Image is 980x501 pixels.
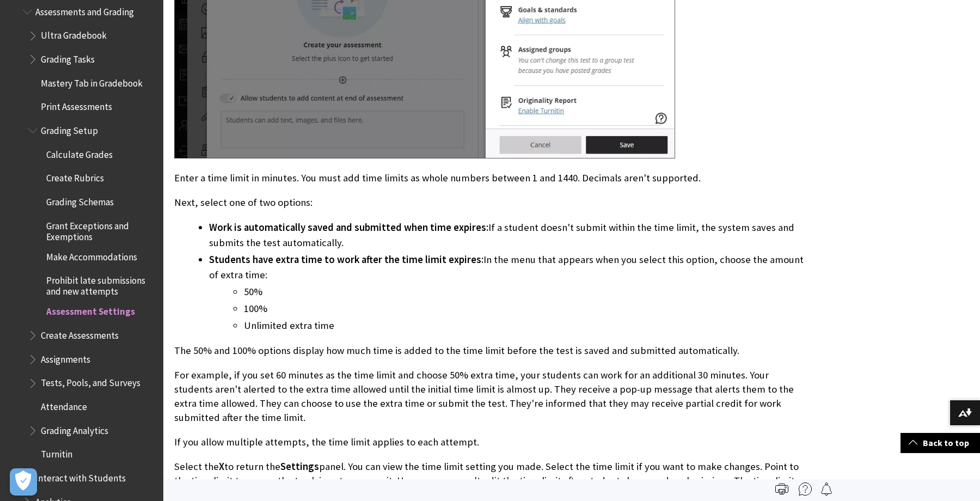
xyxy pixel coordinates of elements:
p: Next, select one of two options: [174,195,808,210]
span: Turnitin [41,445,72,460]
p: Enter a time limit in minutes. You must add time limits as whole numbers between 1 and 1440. Deci... [174,171,808,185]
span: Grading Setup [41,121,98,136]
img: More help [799,482,812,496]
span: Attendance [41,398,87,412]
p: If you allow multiple attempts, the time limit applies to each attempt. [174,435,808,449]
span: Ultra Gradebook [41,27,107,41]
span: Students have extra time to work after the time limit expires: [209,253,483,266]
li: Unlimited extra time [244,318,808,333]
span: Work is automatically saved and submitted when time expires: [209,221,488,234]
li: 100% [244,301,808,316]
p: The 50% and 100% options display how much time is added to the time limit before the test is save... [174,344,808,358]
li: In the menu that appears when you select this option, choose the amount of extra time: [209,252,808,333]
span: Mastery Tab in Gradebook [41,74,143,89]
a: Back to top [901,433,980,453]
span: Grading Tasks [41,50,95,65]
span: Grant Exceptions and Exemptions [46,217,156,242]
span: Create Assessments [41,326,119,341]
span: Settings [280,460,319,473]
span: Tests, Pools, and Surveys [41,374,140,389]
img: Follow this page [820,482,833,496]
li: If a student doesn't submit within the time limit, the system saves and submits the test automati... [209,220,808,250]
span: Interact with Students [35,469,126,484]
span: Prohibit late submissions and new attempts [46,272,156,297]
span: X [219,460,224,473]
li: 50% [244,284,808,300]
img: Print [775,482,788,496]
button: Open Preferences [10,468,37,496]
span: Print Assessments [41,98,112,113]
span: Create Rubrics [46,169,104,184]
p: For example, if you set 60 minutes as the time limit and choose 50% extra time, your students can... [174,368,808,425]
span: Assessment Settings [46,303,135,317]
span: Calculate Grades [46,145,113,160]
span: Grading Schemas [46,193,114,207]
span: Make Accommodations [46,248,137,262]
span: Assignments [41,350,90,365]
span: Grading Analytics [41,421,108,436]
span: Assessments and Grading [35,3,134,17]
